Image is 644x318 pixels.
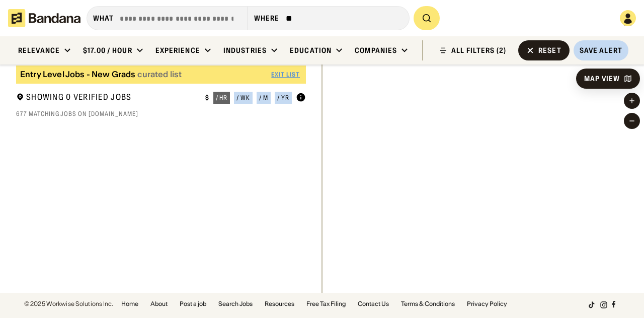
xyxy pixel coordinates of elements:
[584,75,620,82] div: Map View
[16,124,306,293] div: grid
[277,95,289,101] div: / yr
[121,301,138,307] a: Home
[467,301,507,307] a: Privacy Policy
[150,301,168,307] a: About
[355,46,397,55] div: Companies
[16,92,197,104] div: Showing 0 Verified Jobs
[218,301,253,307] a: Search Jobs
[306,301,346,307] a: Free Tax Filing
[290,46,332,55] div: Education
[451,47,506,54] div: ALL FILTERS (2)
[180,301,206,307] a: Post a job
[137,70,182,79] div: curated list
[155,46,200,55] div: Experience
[93,14,114,23] div: what
[16,110,306,118] div: 677 matching jobs on [DOMAIN_NAME]
[83,46,132,55] div: $17.00 / hour
[236,95,250,101] div: / wk
[358,301,389,307] a: Contact Us
[271,72,300,78] div: Exit List
[205,94,209,102] div: $
[8,9,80,27] img: Bandana logotype
[580,46,622,55] div: Save Alert
[265,301,294,307] a: Resources
[254,14,280,23] div: Where
[20,70,135,79] div: Entry Level Jobs - New Grads
[259,95,268,101] div: / m
[538,47,561,54] div: Reset
[216,95,228,101] div: / hr
[401,301,455,307] a: Terms & Conditions
[223,46,267,55] div: Industries
[18,46,60,55] div: Relevance
[24,301,113,307] div: © 2025 Workwise Solutions Inc.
